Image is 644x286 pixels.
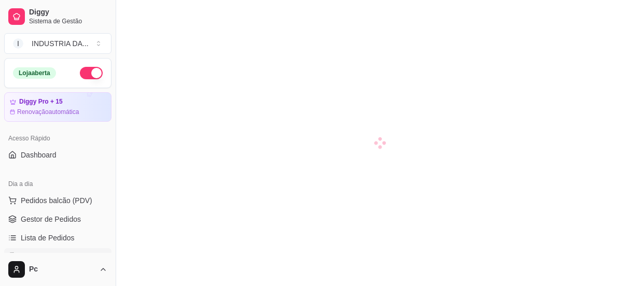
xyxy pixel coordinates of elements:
[4,176,111,192] div: Dia a dia
[13,67,56,79] div: Loja aberta
[4,248,111,265] a: Salão / Mesas
[80,67,103,79] button: Alterar Status
[29,8,107,17] span: Diggy
[4,147,111,163] a: Dashboard
[19,98,63,106] article: Diggy Pro + 15
[21,150,57,160] span: Dashboard
[4,192,111,209] button: Pedidos balcão (PDV)
[4,257,111,282] button: Pc
[4,33,111,54] button: Select a team
[29,265,95,274] span: Pc
[4,130,111,147] div: Acesso Rápido
[4,230,111,246] a: Lista de Pedidos
[21,251,67,262] span: Salão / Mesas
[4,211,111,227] a: Gestor de Pedidos
[13,38,23,49] span: I
[29,17,107,25] span: Sistema de Gestão
[21,233,75,243] span: Lista de Pedidos
[4,4,111,29] a: DiggySistema de Gestão
[21,195,92,206] span: Pedidos balcão (PDV)
[4,92,111,122] a: Diggy Pro + 15Renovaçãoautomática
[32,38,89,49] div: INDUSTRIA DA ...
[17,108,79,116] article: Renovação automática
[21,214,81,224] span: Gestor de Pedidos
